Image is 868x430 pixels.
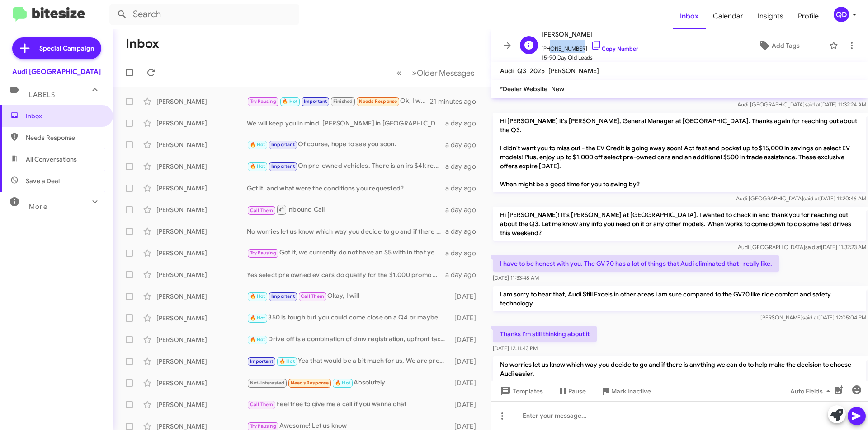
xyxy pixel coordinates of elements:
[250,337,265,342] span: 🔥 Hot
[445,227,483,236] div: a day ago
[551,85,564,93] span: New
[250,380,285,386] span: Not-Interested
[279,358,295,364] span: 🔥 Hot
[445,270,483,279] div: a day ago
[392,64,480,82] nav: Page navigation example
[391,64,407,82] button: Previous
[247,270,445,279] div: Yes select pre owned ev cars do qualify for the $1,000 promo are you able to come in this weekend?
[706,3,750,29] a: Calendar
[156,270,247,279] div: [PERSON_NAME]
[791,3,826,29] a: Profile
[500,67,514,75] span: Audi
[396,67,401,79] span: «
[247,248,445,258] div: Got it, we currently do not have an S5 with in that yea range but I will keep my eye out if we ev...
[250,358,274,364] span: Important
[826,7,858,22] button: QD
[450,292,483,301] div: [DATE]
[491,383,550,399] button: Templates
[750,3,791,29] a: Insights
[783,383,841,399] button: Auto Fields
[412,67,417,79] span: »
[805,101,821,108] span: said at
[450,314,483,323] div: [DATE]
[445,184,483,193] div: a day ago
[445,249,483,258] div: a day ago
[247,161,445,171] div: On pre-owned vehicles. There is an irs $4k rebate for people who qualify.
[834,7,849,22] div: QD
[156,119,247,128] div: [PERSON_NAME]
[250,208,274,213] span: Call Them
[802,314,818,321] span: said at
[250,315,265,321] span: 🔥 Hot
[304,98,327,104] span: Important
[805,244,821,250] span: said at
[736,195,866,202] span: Audi [GEOGRAPHIC_DATA] [DATE] 11:20:46 AM
[250,98,276,104] span: Try Pausing
[430,97,483,106] div: 21 minutes ago
[417,68,474,78] span: Older Messages
[247,119,445,128] div: We will keep you in mind. [PERSON_NAME] in [GEOGRAPHIC_DATA] service is one of the best and we ar...
[568,383,586,399] span: Pause
[26,111,103,120] span: Inbox
[548,67,599,75] span: [PERSON_NAME]
[732,37,825,54] button: Add Tags
[593,383,658,399] button: Mark Inactive
[156,335,247,344] div: [PERSON_NAME]
[250,402,274,407] span: Call Them
[333,98,353,104] span: Finished
[542,40,638,53] span: [PHONE_NUMBER]
[301,293,324,299] span: Call Them
[803,195,819,202] span: said at
[493,113,866,192] p: Hi [PERSON_NAME] it's [PERSON_NAME], General Manager at [GEOGRAPHIC_DATA]. Thanks again for reach...
[247,356,450,366] div: Yea that would be a bit much for us, We are probably somewhere in the 5k range.
[406,64,480,82] button: Next
[247,378,450,388] div: Absolutely
[738,244,866,250] span: Audi [GEOGRAPHIC_DATA] [DATE] 11:32:23 AM
[247,139,445,150] div: Of course, hope to see you soon.
[291,380,329,386] span: Needs Response
[450,335,483,344] div: [DATE]
[26,133,103,142] span: Needs Response
[156,205,247,214] div: [PERSON_NAME]
[542,53,638,62] span: 15-90 Day Old Leads
[493,326,597,342] p: Thanks I'm still thinking about it
[611,383,651,399] span: Mark Inactive
[12,67,101,76] div: Audi [GEOGRAPHIC_DATA]
[271,163,295,169] span: Important
[271,142,295,148] span: Important
[493,207,866,241] p: Hi [PERSON_NAME]! It's [PERSON_NAME] at [GEOGRAPHIC_DATA]. I wanted to check in and thank you for...
[156,357,247,366] div: [PERSON_NAME]
[493,345,538,351] span: [DATE] 12:11:43 PM
[247,204,445,215] div: Inbound Call
[26,176,60,185] span: Save a Deal
[790,383,834,399] span: Auto Fields
[450,357,483,366] div: [DATE]
[530,67,545,75] span: 2025
[550,383,593,399] button: Pause
[450,400,483,409] div: [DATE]
[517,67,526,75] span: Q3
[39,44,94,53] span: Special Campaign
[250,142,265,148] span: 🔥 Hot
[247,399,450,410] div: Feel free to give me a call if you wanna chat
[156,227,247,236] div: [PERSON_NAME]
[156,184,247,193] div: [PERSON_NAME]
[26,155,77,164] span: All Conversations
[450,379,483,388] div: [DATE]
[156,379,247,388] div: [PERSON_NAME]
[250,293,265,299] span: 🔥 Hot
[156,162,247,171] div: [PERSON_NAME]
[445,140,483,149] div: a day ago
[247,334,450,345] div: Drive off is a combination of dmv registration, upfront taxes and first month payment so that is ...
[126,37,159,51] h1: Inbox
[335,380,350,386] span: 🔥 Hot
[29,203,47,211] span: More
[493,255,779,272] p: I have to be honest with you. The GV 70 has a lot of things that Audi eliminated that I really like.
[247,184,445,193] div: Got it, and what were the conditions you requested?
[247,313,450,323] div: 350 is tough but you could come close on a Q4 or maybe even a A3
[493,274,539,281] span: [DATE] 11:33:48 AM
[359,98,397,104] span: Needs Response
[445,119,483,128] div: a day ago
